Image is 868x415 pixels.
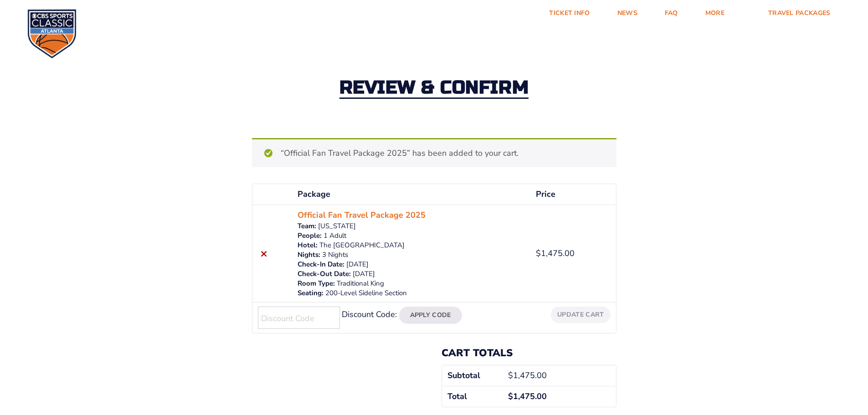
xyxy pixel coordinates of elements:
th: Total [442,386,503,407]
p: [US_STATE] [298,221,525,231]
th: Subtotal [442,365,503,386]
dt: Room Type: [298,279,335,288]
img: CBS Sports Classic [27,9,77,58]
dt: Check-In Date: [298,260,344,269]
div: “Official Fan Travel Package 2025” has been added to your cart. [252,138,616,167]
p: [DATE] [298,269,525,279]
a: Official Fan Travel Package 2025 [298,209,426,221]
dt: Seating: [298,288,324,298]
dt: Nights: [298,250,320,260]
label: Discount Code: [342,309,397,320]
th: Package [292,184,530,205]
span: $ [508,391,513,402]
p: 3 Nights [298,250,525,260]
dt: Check-Out Date: [298,269,351,279]
dt: Hotel: [298,241,318,250]
p: [DATE] [298,260,525,269]
bdi: 1,475.00 [508,370,547,381]
span: $ [536,248,541,259]
input: Discount Code [258,307,340,329]
bdi: 1,475.00 [508,391,547,402]
p: The [GEOGRAPHIC_DATA] [298,241,525,250]
p: 200-Level Sideline Section [298,288,525,298]
th: Price [530,184,616,205]
bdi: 1,475.00 [536,248,575,259]
dt: People: [298,231,322,241]
a: Remove this item [258,247,270,260]
h2: Cart totals [442,347,616,359]
span: $ [508,370,513,381]
p: 1 Adult [298,231,525,241]
button: Update cart [551,307,610,323]
dt: Team: [298,221,316,231]
p: Traditional King [298,279,525,288]
h2: Review & Confirm [339,78,529,99]
button: Apply Code [399,307,462,324]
